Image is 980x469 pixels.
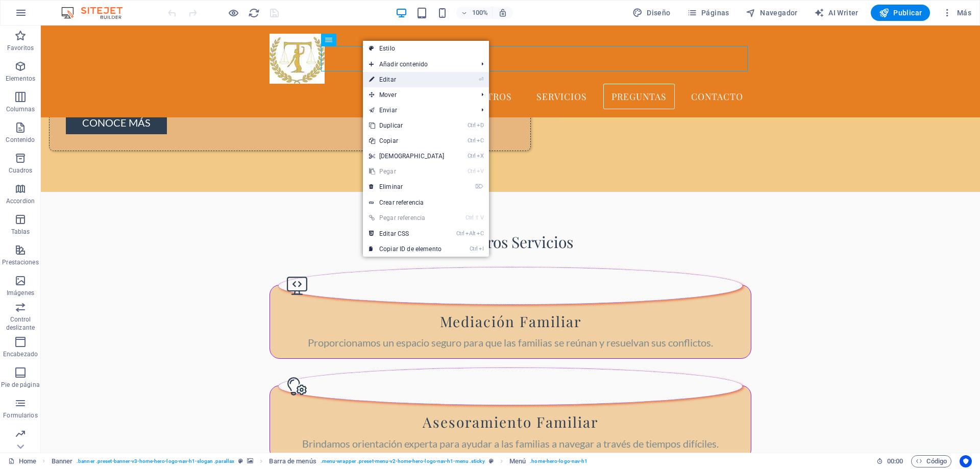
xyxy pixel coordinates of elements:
span: Regístrate ahora [4,82,55,90]
button: Haz clic para salir del modo de previsualización y seguir editando [227,7,239,19]
img: arrow [4,400,29,408]
p: Prestaciones [2,258,38,266]
a: CtrlVPegar [363,164,451,179]
div: Diseño (Ctrl+Alt+Y) [628,5,675,21]
button: Páginas [683,5,733,21]
i: Ctrl [470,245,478,252]
img: logo [29,296,51,305]
a: Estilo [363,41,489,56]
span: Publicar [879,8,922,18]
span: Mover [363,87,474,103]
p: Elementos [6,75,35,83]
img: Editor Logo [59,7,135,19]
a: Enviar [363,103,474,118]
span: Diseño [632,8,671,18]
i: V [477,168,484,175]
i: Ctrl [468,122,476,129]
p: Accordion [6,197,35,205]
a: CtrlAltCEditar CSS [363,226,451,241]
span: Más [942,8,971,18]
i: Este elemento es un preajuste personalizable [489,458,494,464]
button: Navegador [742,5,802,21]
img: Email [4,138,29,146]
button: Más [938,5,975,21]
span: . menu-wrapper .preset-menu-v2-home-hero-logo-nav-h1-menu .sticky [321,455,485,467]
i: Este elemento contiene un fondo [247,458,253,464]
i: ⇧ [475,214,479,221]
p: Cuadros [9,166,33,175]
span: Regístrate con Email [29,138,92,146]
nav: breadcrumb [52,455,588,467]
i: C [477,137,484,144]
a: CtrlX[DEMOGRAPHIC_DATA] [363,149,451,164]
span: Haz clic para seleccionar y doble clic para editar [509,455,526,467]
button: AI Writer [810,5,863,21]
button: Publicar [871,5,930,21]
i: C [477,230,484,237]
p: Columnas [6,105,35,113]
span: Haz clic para seleccionar y doble clic para editar [52,455,73,467]
p: Contenido [6,136,35,144]
span: . banner .preset-banner-v3-home-hero-logo-nav-h1-slogan .parallax [77,455,234,467]
img: Google [4,116,34,124]
a: CtrlICopiar ID de elemento [363,241,451,257]
h6: 100% [472,7,488,19]
i: ⌦ [475,183,483,190]
button: Código [911,455,951,467]
span: Añadir contenido [363,57,474,72]
i: X [477,153,484,159]
a: ⏎Editar [363,72,451,87]
button: reload [248,7,260,19]
a: ⌦Eliminar [363,179,451,194]
a: Ctrl⇧VPegar referencia [363,210,451,226]
span: Regístrate con Google [34,116,102,124]
i: Ctrl [468,168,476,175]
span: 00 00 [887,455,903,467]
span: Regístrate con Apple [30,150,93,157]
span: Páginas [687,8,729,18]
p: Favoritos [7,44,34,52]
a: Haz clic para cancelar la selección y doble clic para abrir páginas [8,455,36,467]
p: Pie de página [1,381,39,389]
i: Ctrl [465,214,474,221]
img: Apple [4,150,30,158]
span: Navegador [746,8,798,18]
i: ⏎ [479,76,483,83]
p: Formularios [3,411,37,419]
i: I [479,245,484,252]
p: Tablas [11,228,30,236]
span: Iniciar sesión [4,82,44,90]
span: cashback [94,63,124,72]
p: Encabezado [3,350,38,358]
span: . home-hero-logo-nav-h1 [530,455,587,467]
i: Al redimensionar, ajustar el nivel de zoom automáticamente para ajustarse al dispositivo elegido. [498,8,507,17]
span: Ver ahorros [4,66,39,73]
a: CtrlDDuplicar [363,118,451,133]
i: Alt [465,230,476,237]
i: Ctrl [456,230,464,237]
i: Volver a cargar página [248,7,260,19]
h6: Tiempo de la sesión [876,455,903,467]
i: Ctrl [468,137,476,144]
button: Usercentrics [960,455,972,467]
p: Imágenes [7,289,34,297]
button: 100% [456,7,493,19]
i: V [480,214,483,221]
span: : [894,457,896,465]
i: D [477,122,484,129]
button: Diseño [628,5,675,21]
span: AI Writer [814,8,859,18]
img: Facebook [4,127,42,135]
span: Regístrate ahora [4,100,55,107]
i: Este elemento es un preajuste personalizable [238,458,243,464]
a: Crear referencia [363,195,489,210]
span: Haz clic para seleccionar y doble clic para editar [269,455,316,467]
span: Código [916,455,947,467]
i: Ctrl [468,153,476,159]
a: CtrlCCopiar [363,133,451,149]
span: Regístrate con Facebook [42,127,118,135]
